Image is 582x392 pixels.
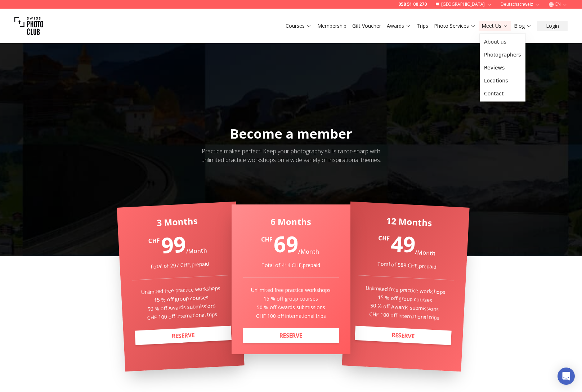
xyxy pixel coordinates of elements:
span: 49 [390,229,416,259]
a: Gift Voucher [352,22,381,30]
button: Trips [414,21,431,31]
a: Membership [317,22,346,30]
div: 3 Months [129,213,225,230]
a: Trips [417,22,428,30]
span: CHF [379,234,390,243]
span: 99 [161,229,187,260]
p: 50 % off Awards submissions [134,301,230,314]
span: / Month [298,248,319,256]
a: Awards [387,22,411,30]
span: / Month [415,248,436,257]
a: Photo Services [434,22,476,30]
span: CHF [261,235,272,244]
span: / Month [186,246,207,255]
a: RESERVE [135,326,231,345]
button: Photo Services [431,21,479,31]
a: Contact [481,87,524,100]
p: CHF 100 off international trips [134,310,230,322]
span: CHF [148,236,160,245]
div: Practice makes perfect! Keep your photography skills razor-sharp with unlimited practice workshop... [193,147,389,164]
b: RESERVE [392,331,415,340]
a: 058 51 00 270 [398,1,427,7]
a: Blog [514,22,532,30]
img: Swiss photo club [14,12,43,40]
a: Locations [481,74,524,87]
p: Unlimited free practice workshops [243,287,339,294]
a: About us [481,35,524,48]
p: CHF 100 off international trips [243,312,339,320]
div: 6 Months [243,216,339,227]
p: Unlimited free practice workshops [357,284,453,296]
div: Total of 297 CHF , prepaid [131,259,228,271]
b: RESERVE [171,331,194,340]
button: Login [537,21,568,31]
button: Meet Us [479,21,511,31]
div: Total of 588 CHF , prepaid [359,259,455,271]
a: RESERVE [243,328,339,343]
p: 15 % off group courses [133,293,229,305]
p: 50 % off Awards submissions [357,301,453,314]
div: Total of 414 CHF , prepaid [243,262,339,269]
span: 69 [274,229,298,259]
button: Blog [511,21,534,31]
p: 15 % off group courses [243,295,339,302]
p: 50 % off Awards submissions [243,304,339,311]
p: 15 % off group courses [357,293,453,305]
div: Open Intercom Messenger [558,368,575,385]
a: Meet Us [482,22,508,30]
div: 12 Months [361,213,457,230]
span: Become a member [230,125,352,143]
p: CHF 100 off international trips [356,310,452,322]
a: RESERVE [355,326,451,345]
button: Awards [384,21,414,31]
button: Gift Voucher [349,21,384,31]
button: Membership [314,21,349,31]
p: Unlimited free practice workshops [133,284,229,296]
a: Photographers [481,48,524,61]
a: Reviews [481,61,524,74]
b: RESERVE [279,332,302,339]
a: Courses [286,22,312,30]
button: Courses [283,21,314,31]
